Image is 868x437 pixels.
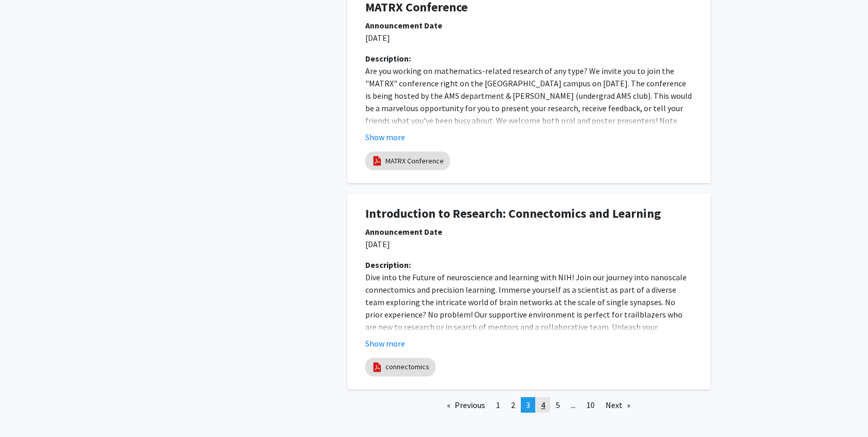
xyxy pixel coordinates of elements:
a: Next page [600,397,636,413]
span: Are you working on mathematics-related research of any type? We invite you to join the "MATRX" co... [365,66,693,138]
button: Show more [365,131,405,143]
iframe: Chat [8,390,44,429]
a: Previous page [442,397,490,413]
img: pdf_icon.png [371,361,383,373]
span: 1 [496,400,500,410]
span: Dive into the Future of neuroscience and learning with NIH! Join our journey into nanoscale conne... [365,272,688,357]
span: ... [571,400,576,410]
span: 5 [556,400,560,410]
img: pdf_icon.png [371,155,383,167]
span: 10 [586,400,595,410]
a: connectomics [385,361,429,372]
button: Show more [365,337,405,350]
div: Description: [365,259,692,271]
span: 3 [526,400,530,410]
div: Announcement Date [365,19,692,32]
span: 4 [541,400,545,410]
h1: Introduction to Research: Connectomics and Learning [365,206,692,221]
ul: Pagination [347,397,710,413]
div: Description: [365,52,692,65]
p: [DATE] [365,238,692,250]
p: [DATE] [365,32,692,44]
a: MATRX Conference [385,156,444,167]
div: Announcement Date [365,225,692,238]
span: 2 [511,400,515,410]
